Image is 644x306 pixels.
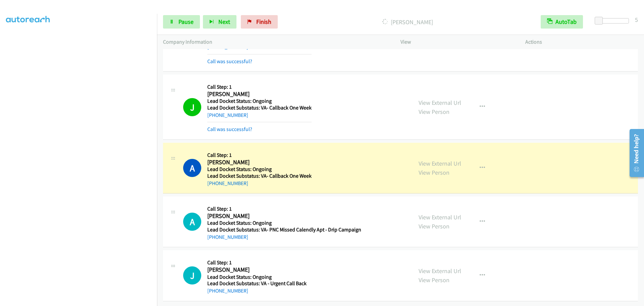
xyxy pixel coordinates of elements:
h2: [PERSON_NAME] [207,266,307,274]
a: View External Url [419,160,461,167]
a: View External Url [419,267,461,275]
a: View External Url [419,213,461,221]
h5: Call Step: 1 [207,84,312,90]
h5: Lead Docket Substatus: VA - Urgent Call Back [207,280,307,287]
h2: [PERSON_NAME] [207,159,312,166]
h1: A [183,159,201,177]
a: View Person [419,276,449,284]
a: [PHONE_NUMBER] [207,288,248,294]
a: [PHONE_NUMBER] [207,234,248,240]
h2: [PERSON_NAME] [207,212,361,220]
a: Call was successful? [207,126,252,132]
h5: Lead Docket Status: Ongoing [207,274,307,280]
a: Call was successful? [207,58,252,64]
h1: J [183,98,201,116]
a: Finish [241,15,278,29]
h5: Call Step: 1 [207,152,312,159]
h5: Lead Docket Status: Ongoing [207,166,312,173]
a: [PHONE_NUMBER] [207,180,248,186]
span: Next [218,18,230,26]
button: AutoTab [541,15,583,29]
a: View Person [419,222,449,230]
h5: Lead Docket Status: Ongoing [207,220,361,226]
span: Pause [178,18,194,26]
h5: Lead Docket Status: Ongoing [207,98,312,104]
a: View Person [419,169,449,176]
p: Actions [525,38,638,46]
a: Pause [163,15,200,29]
div: 5 [635,15,638,24]
h1: J [183,266,201,285]
a: [PHONE_NUMBER] [207,112,248,118]
a: [PHONE_NUMBER] [207,44,248,50]
h5: Call Step: 1 [207,206,361,212]
h5: Call Step: 1 [207,259,307,266]
a: View External Url [419,99,461,106]
p: Company Information [163,38,388,46]
h5: Lead Docket Substatus: VA- PNC Missed Calendly Apt - Drip Campaign [207,226,361,233]
h5: Lead Docket Substatus: VA- Callback One Week [207,104,312,111]
h5: Lead Docket Substatus: VA- Callback One Week [207,173,312,179]
h2: [PERSON_NAME] [207,90,312,98]
h1: A [183,213,201,231]
a: View Person [419,108,449,116]
p: View [400,38,513,46]
p: [PERSON_NAME] [287,17,529,27]
span: Finish [256,18,271,26]
button: Next [203,15,236,29]
iframe: Resource Center [625,126,644,180]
